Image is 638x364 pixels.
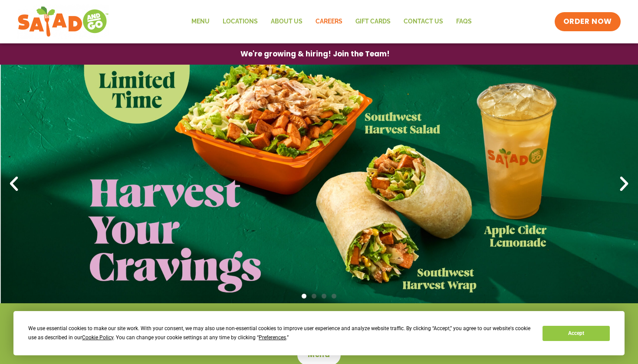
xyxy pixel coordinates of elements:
[543,326,609,341] button: Accept
[397,12,450,32] a: Contact Us
[563,16,612,27] span: ORDER NOW
[28,324,532,342] div: We use essential cookies to make our site work. With your consent, we may also use non-essential ...
[13,311,625,355] div: Cookie Consent Prompt
[322,294,326,298] span: Go to slide 3
[264,12,309,32] a: About Us
[450,12,478,32] a: FAQs
[332,294,336,298] span: Go to slide 4
[240,50,390,58] span: We're growing & hiring! Join the Team!
[4,174,23,193] div: Previous slide
[227,44,403,64] a: We're growing & hiring! Join the Team!
[312,294,316,298] span: Go to slide 2
[185,12,478,32] nav: Menu
[185,12,216,32] a: Menu
[259,334,286,341] span: Preferences
[615,174,634,193] div: Next slide
[216,12,264,32] a: Locations
[82,334,113,341] span: Cookie Policy
[17,4,109,39] img: new-SAG-logo-768×292
[349,12,397,32] a: GIFT CARDS
[302,294,306,298] span: Go to slide 1
[309,12,349,32] a: Careers
[555,12,621,31] a: ORDER NOW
